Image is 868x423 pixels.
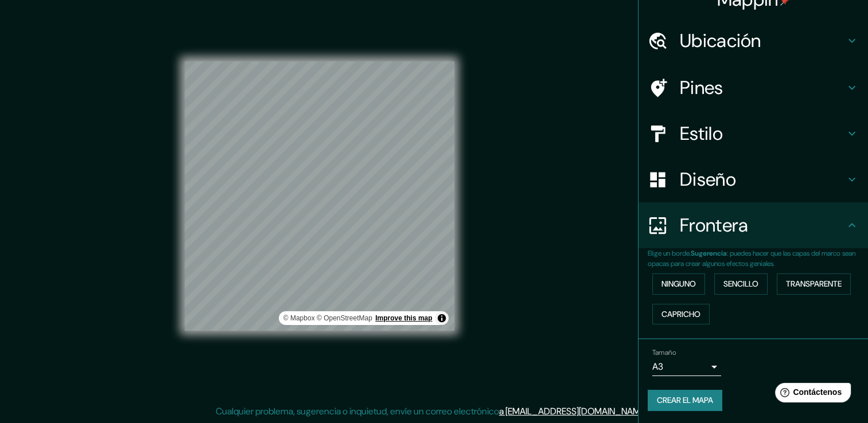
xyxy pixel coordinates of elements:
[691,249,727,258] b: Sugerencia
[777,273,851,295] button: Transparente
[652,348,676,358] label: Tamaño
[283,314,315,322] a: Mapbox
[639,18,868,64] div: Ubicación
[639,65,868,111] div: Pines
[680,168,845,191] h4: Diseño
[661,307,700,322] font: Capricho
[652,273,705,295] button: Ninguno
[375,314,432,322] a: Map feedback
[317,314,372,322] a: OpenStreetMap
[648,248,868,269] p: Elige un borde. : puedes hacer que las capas del marco sean opacas para crear algunos efectos gen...
[499,405,647,417] a: a [EMAIL_ADDRESS][DOMAIN_NAME]
[661,277,696,291] font: Ninguno
[714,273,768,295] button: Sencillo
[723,277,758,291] font: Sencillo
[639,111,868,156] div: Estilo
[639,202,868,248] div: Frontera
[657,393,713,408] font: Crear el mapa
[680,214,845,237] h4: Frontera
[435,311,449,325] button: Alternar atribución
[652,358,721,376] div: A3
[216,405,649,418] p: Cualquier problema, sugerencia o inquietud, envíe un correo electrónico .
[766,378,855,410] iframe: Help widget launcher
[652,304,710,325] button: Capricho
[185,61,454,331] canvas: Mapa
[680,122,845,145] h4: Estilo
[639,156,868,202] div: Diseño
[648,390,722,411] button: Crear el mapa
[786,277,842,291] font: Transparente
[680,29,845,52] h4: Ubicación
[680,76,845,99] h4: Pines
